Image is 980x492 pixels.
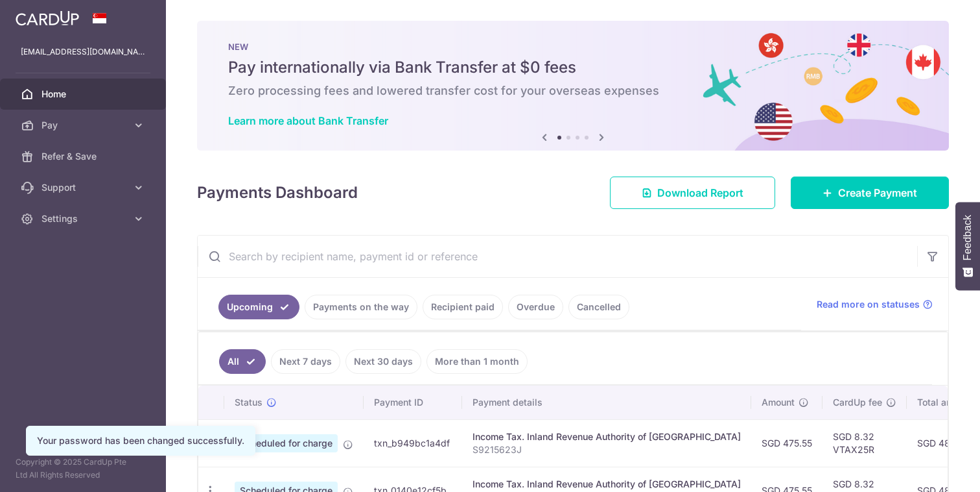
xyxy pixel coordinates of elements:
[462,386,751,419] th: Payment details
[228,114,388,127] a: Learn more about Bank Transfer
[41,119,127,132] span: Pay
[762,396,795,409] span: Amount
[41,88,127,101] span: Home
[197,21,949,151] img: Bank transfer banner
[955,202,980,290] button: Feedback - Show survey
[751,419,822,467] td: SGD 475.55
[917,396,960,409] span: Total amt.
[657,185,743,201] span: Download Report
[228,42,918,52] p: NEW
[198,236,917,277] input: Search by recipient name, payment id or reference
[426,349,528,374] a: More than 1 month
[37,434,244,447] div: Your password has been changed successfully.
[610,177,775,209] a: Download Report
[364,386,462,419] th: Payment ID
[472,478,741,491] div: Income Tax. Inland Revenue Authority of [GEOGRAPHIC_DATA]
[228,57,918,78] h5: Pay internationally via Bank Transfer at $0 fees
[235,434,338,452] span: Scheduled for charge
[822,419,907,467] td: SGD 8.32 VTAX25R
[817,298,933,311] a: Read more on statuses
[271,349,340,374] a: Next 7 days
[197,181,358,204] h4: Payments Dashboard
[791,177,949,209] a: Create Payment
[41,181,127,194] span: Support
[423,295,503,319] a: Recipient paid
[345,349,421,374] a: Next 30 days
[364,419,462,467] td: txn_b949bc1a4df
[41,212,127,225] span: Settings
[21,45,145,58] p: [EMAIL_ADDRESS][DOMAIN_NAME]
[41,150,127,163] span: Refer & Save
[568,295,629,319] a: Cancelled
[817,298,920,311] span: Read more on statuses
[228,83,918,99] h6: Zero processing fees and lowered transfer cost for your overseas expenses
[472,430,741,443] div: Income Tax. Inland Revenue Authority of [GEOGRAPHIC_DATA]
[235,396,262,409] span: Status
[305,295,417,319] a: Payments on the way
[838,185,917,201] span: Create Payment
[219,349,266,374] a: All
[833,396,882,409] span: CardUp fee
[218,295,299,319] a: Upcoming
[472,443,741,456] p: S9215623J
[16,10,79,26] img: CardUp
[962,215,974,260] span: Feedback
[508,295,563,319] a: Overdue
